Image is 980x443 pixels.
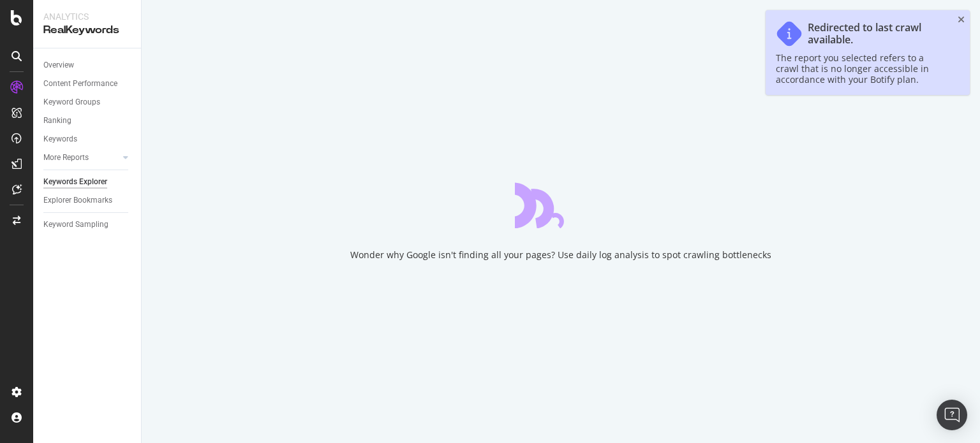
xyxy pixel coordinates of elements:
div: animation [515,182,607,228]
div: Redirected to last crawl available. [808,22,947,46]
a: More Reports [43,151,119,164]
a: Keywords [43,133,132,146]
div: Ranking [43,114,71,127]
a: Overview [43,59,132,72]
div: Analytics [43,10,131,23]
div: Content Performance [43,77,117,91]
a: Ranking [43,114,132,127]
div: close toast [958,15,965,24]
div: Keywords [43,133,77,146]
a: Keywords Explorer [43,175,132,189]
div: Open Intercom Messenger [937,400,967,430]
a: Keyword Sampling [43,218,132,231]
div: Keywords Explorer [43,175,107,189]
div: RealKeywords [43,23,131,38]
div: The report you selected refers to a crawl that is no longer accessible in accordance with your Bo... [776,52,947,85]
div: Overview [43,59,74,72]
div: Keyword Sampling [43,218,108,231]
div: More Reports [43,151,89,164]
a: Keyword Groups [43,96,132,109]
div: Keyword Groups [43,96,100,109]
div: Explorer Bookmarks [43,194,112,207]
div: Wonder why Google isn't finding all your pages? Use daily log analysis to spot crawling bottlenecks [350,249,771,261]
a: Content Performance [43,77,132,91]
a: Explorer Bookmarks [43,194,132,207]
